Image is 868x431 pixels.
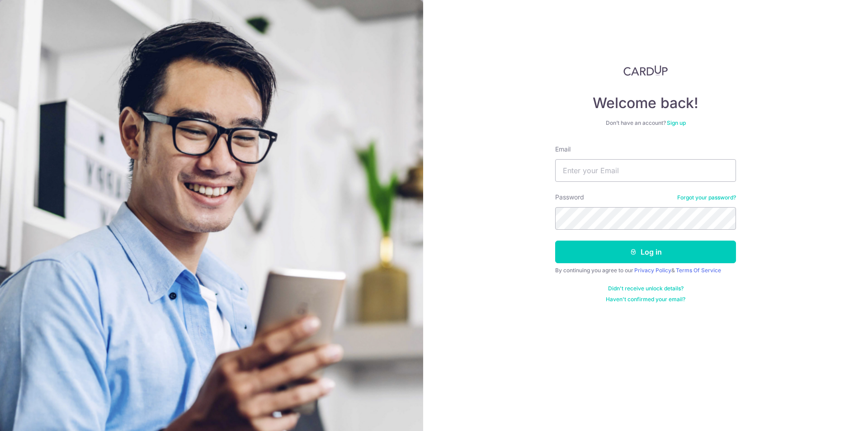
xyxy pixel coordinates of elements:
a: Haven't confirmed your email? [606,296,685,303]
a: Didn't receive unlock details? [608,285,684,292]
a: Forgot your password? [677,194,736,201]
a: Terms Of Service [676,267,721,274]
a: Privacy Policy [634,267,671,274]
h4: Welcome back! [555,94,736,112]
input: Enter your Email [555,159,736,182]
label: Email [555,145,571,154]
label: Password [555,193,584,202]
div: Don’t have an account? [555,119,736,127]
div: By continuing you agree to our & [555,267,736,274]
img: CardUp Logo [623,65,668,76]
a: Sign up [667,119,686,126]
button: Log in [555,241,736,263]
